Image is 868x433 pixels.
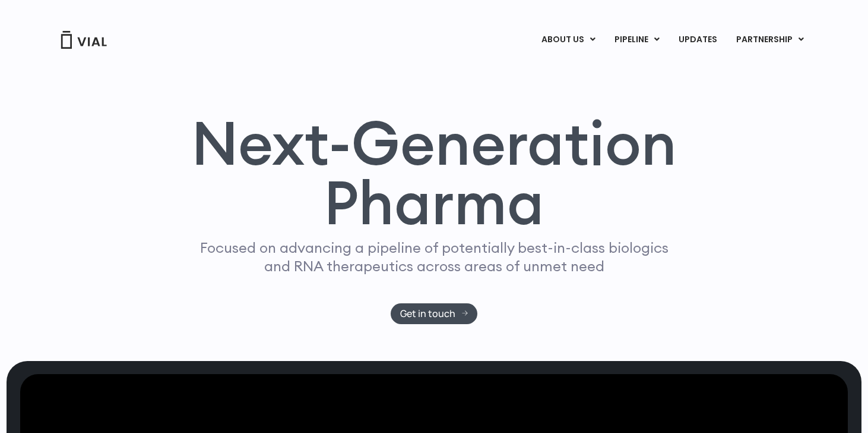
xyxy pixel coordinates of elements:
[727,30,813,50] a: PARTNERSHIPMenu Toggle
[60,31,107,49] img: Vial Logo
[669,30,726,50] a: UPDATES
[195,239,673,275] p: Focused on advancing a pipeline of potentially best-in-class biologics and RNA therapeutics acros...
[391,303,478,324] a: Get in touch
[532,30,604,50] a: ABOUT USMenu Toggle
[400,309,455,318] span: Get in touch
[177,113,691,233] h1: Next-Generation Pharma
[605,30,669,50] a: PIPELINEMenu Toggle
